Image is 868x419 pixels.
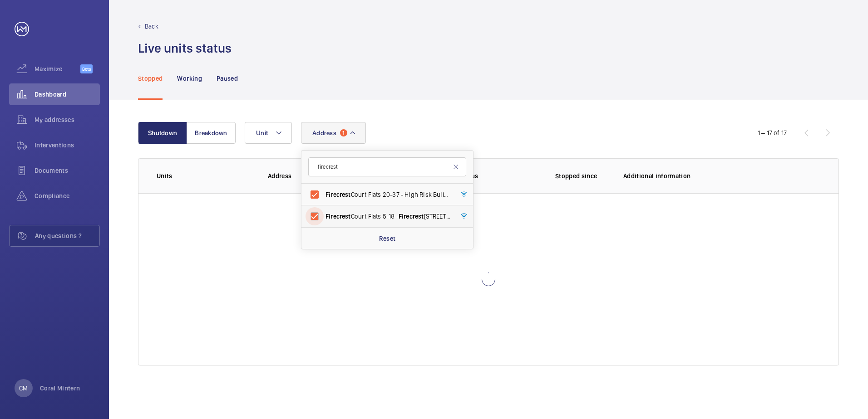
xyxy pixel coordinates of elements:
[157,171,253,180] p: Units
[245,122,292,144] button: Unit
[187,122,236,144] button: Breakdown
[40,384,80,393] p: Coral Mintern
[217,74,238,83] p: Paused
[35,64,80,73] span: Maximize
[138,122,187,144] button: Shutdown
[138,74,163,83] p: Stopped
[555,171,609,180] p: Stopped since
[758,128,787,137] div: 1 – 17 of 17
[301,122,366,144] button: Address1
[35,115,100,124] span: My addresses
[35,191,100,200] span: Compliance
[325,213,351,220] span: Firecrest
[35,90,100,99] span: Dashboard
[256,129,268,136] span: Unit
[325,191,351,198] span: Firecrest
[325,190,450,199] span: Court Flats 20-37 - High Risk Building - [STREET_ADDRESS]
[177,74,202,83] p: Working
[623,171,820,180] p: Additional information
[268,171,397,180] p: Address
[399,213,424,220] span: Firecrest
[325,212,450,221] span: Court Flats 5-18 - [STREET_ADDRESS]
[379,234,396,243] p: Reset
[145,22,158,31] p: Back
[80,64,93,73] span: Beta
[312,129,336,136] span: Address
[35,166,100,175] span: Documents
[340,129,347,136] span: 1
[35,231,99,240] span: Any questions ?
[138,40,232,57] h1: Live units status
[308,157,466,176] input: Search by address
[35,141,100,150] span: Interventions
[19,384,28,393] p: CM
